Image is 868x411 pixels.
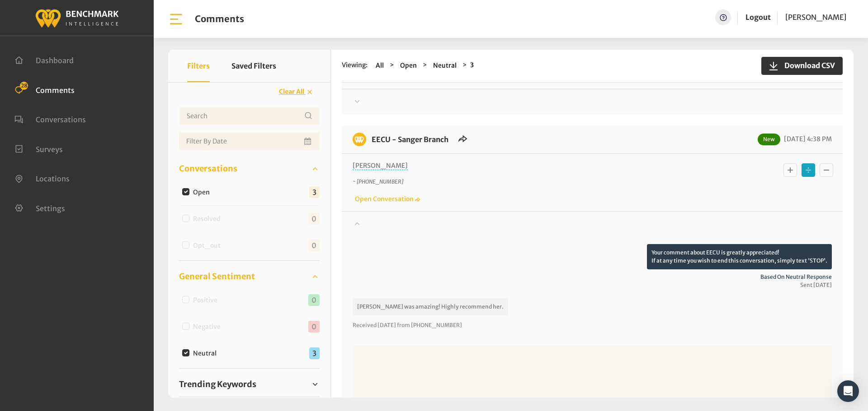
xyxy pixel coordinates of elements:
span: Locations [36,174,70,183]
a: Logout [745,9,771,25]
span: [DATE] [377,322,396,328]
button: Download CSV [761,57,843,75]
span: Download CSV [779,60,835,71]
span: Conversations [36,115,86,124]
span: [PERSON_NAME] [353,162,408,170]
div: Open Intercom Messenger [837,380,859,402]
span: 0 [308,321,320,332]
span: General Sentiment [179,270,255,282]
img: benchmark [353,133,366,146]
span: New [758,134,780,145]
a: Dashboard [14,55,74,64]
a: Logout [745,13,771,22]
input: Username [179,107,320,125]
a: Trending Keywords [179,378,320,391]
i: ~ [PHONE_NUMBER] [353,178,403,185]
span: 0 [308,294,320,306]
button: Open Calendar [302,132,314,150]
button: All [373,60,387,71]
input: Date range input field [179,132,320,150]
a: Comments 28 [14,85,75,94]
p: [PERSON_NAME] was amazing! Highly recommend her. [353,298,508,315]
a: Settings [14,203,65,212]
span: from [PHONE_NUMBER] [397,322,462,328]
button: Open [397,60,420,71]
label: Neutral [190,349,224,358]
span: Sent [DATE] [353,281,832,289]
a: Conversations [179,162,320,175]
h1: Comments [195,14,244,24]
button: Filters [187,50,210,82]
span: Settings [36,203,65,212]
span: 3 [309,186,320,198]
span: 28 [20,82,28,90]
label: Resolved [190,214,228,224]
label: Open [190,188,217,197]
span: Surveys [36,144,63,153]
span: Clear All [279,88,304,96]
a: Conversations [14,114,86,123]
span: Comments [36,85,75,94]
a: General Sentiment [179,270,320,283]
span: Viewing: [342,60,368,71]
span: 0 [308,240,320,251]
strong: 3 [470,61,474,69]
span: [PERSON_NAME] [785,13,846,22]
a: EECU - Sanger Branch [372,135,448,144]
a: Locations [14,173,70,182]
label: Opt_out [190,241,228,250]
button: Neutral [430,60,459,71]
button: Saved Filters [231,50,276,82]
h6: EECU - Sanger Branch [366,133,454,146]
span: Based on neutral response [353,273,832,281]
input: Open [182,188,189,195]
span: Conversations [179,162,237,175]
input: Neutral [182,349,189,356]
a: Surveys [14,144,63,153]
img: bar [168,11,184,27]
span: 0 [308,213,320,225]
img: benchmark [35,7,119,29]
a: [PERSON_NAME] [785,9,846,25]
p: Your comment about EECU is greatly appreciated! If at any time you wish to end this conversation,... [647,244,832,269]
a: Open Conversation [353,195,420,203]
span: [DATE] 4:38 PM [782,135,832,143]
span: 3 [309,347,320,359]
label: Negative [190,322,228,332]
span: Received [353,322,377,328]
span: Dashboard [36,56,74,65]
div: Basic example [781,161,835,179]
span: Trending Keywords [179,378,256,390]
button: Clear All [273,84,320,100]
label: Positive [190,296,225,305]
